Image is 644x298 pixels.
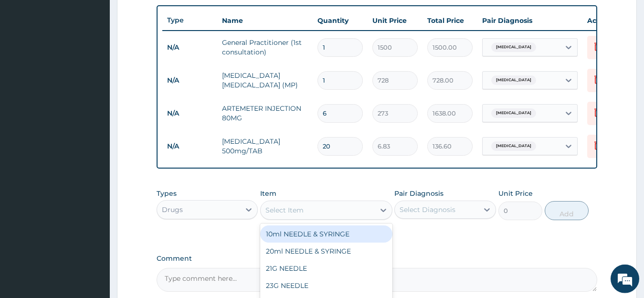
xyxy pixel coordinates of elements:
[260,277,392,294] div: 23G NEEDLE
[217,11,313,30] th: Name
[265,205,304,215] div: Select Item
[394,189,443,198] label: Pair Diagnosis
[491,108,536,118] span: [MEDICAL_DATA]
[368,11,422,30] th: Unit Price
[491,75,536,85] span: [MEDICAL_DATA]
[582,11,630,30] th: Actions
[18,48,39,72] img: d_794563401_company_1708531726252_794563401
[260,260,392,277] div: 21G NEEDLE
[498,189,533,198] label: Unit Price
[422,11,477,30] th: Total Price
[217,66,313,95] td: [MEDICAL_DATA] [MEDICAL_DATA] (MP)
[162,105,217,122] td: N/A
[162,72,217,89] td: N/A
[162,138,217,155] td: N/A
[477,11,582,30] th: Pair Diagnosis
[400,205,455,214] div: Select Diagnosis
[491,43,536,52] span: [MEDICAL_DATA]
[157,190,177,198] label: Types
[260,243,392,260] div: 20ml NEEDLE & SYRINGE
[217,99,313,128] td: ARTEMETER INJECTION 80MG
[545,201,589,220] button: Add
[217,132,313,160] td: [MEDICAL_DATA] 500mg/TAB
[5,197,182,231] textarea: Type your message and hit 'Enter'
[217,33,313,62] td: General Practitioner (1st consultation)
[55,88,132,185] span: We're online!
[491,141,536,151] span: [MEDICAL_DATA]
[162,205,183,214] div: Drugs
[157,5,179,28] div: Minimize live chat window
[162,39,217,56] td: N/A
[260,225,392,243] div: 10ml NEEDLE & SYRINGE
[260,189,276,198] label: Item
[50,53,160,66] div: Chat with us now
[157,255,598,263] label: Comment
[313,11,368,30] th: Quantity
[162,11,217,29] th: Type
